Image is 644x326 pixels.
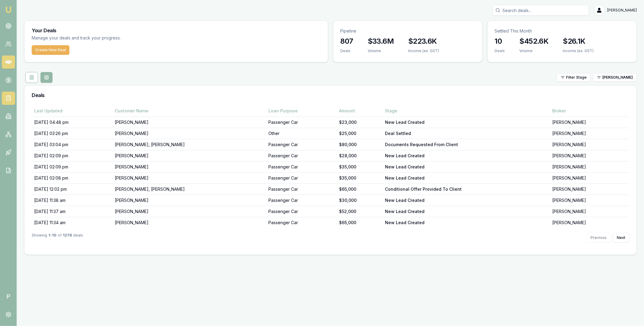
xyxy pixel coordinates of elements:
[266,173,337,184] td: Passenger Car
[339,108,380,114] div: Amount
[495,49,505,53] div: Deals
[520,36,549,46] h3: $452.6K
[520,49,549,53] div: Volume
[495,28,629,34] p: Settled This Month
[339,130,380,136] div: $25,000
[563,49,594,53] div: Income (ex. GST)
[34,108,110,114] div: Last Updated
[32,206,112,217] td: [DATE] 11:37 am
[32,139,112,150] td: [DATE] 03:04 pm
[566,75,587,80] span: Filter Stage
[385,108,547,114] div: Stage
[613,233,629,243] button: Next
[266,139,337,150] td: Passenger Car
[32,93,629,98] h3: Deals
[385,164,547,170] div: New Lead Created
[385,186,547,192] div: Conditional Offer Provided To Client
[341,49,353,53] div: Deals
[550,117,629,128] td: [PERSON_NAME]
[112,184,266,195] td: [PERSON_NAME], [PERSON_NAME]
[266,161,337,173] td: Passenger Car
[32,161,112,173] td: [DATE] 02:09 pm
[32,217,112,228] td: [DATE] 11:34 am
[32,45,69,55] button: Create New Deal
[32,117,112,128] td: [DATE] 04:48 pm
[48,233,56,243] strong: 1 - 10
[550,173,629,184] td: [PERSON_NAME]
[339,186,380,192] div: $65,000
[2,290,15,303] span: P
[115,108,264,114] div: Customer Name
[63,233,72,243] strong: 1276
[112,173,266,184] td: [PERSON_NAME]
[266,117,337,128] td: Passenger Car
[557,73,591,82] button: Filter Stage
[385,130,547,136] div: Deal Settled
[492,5,589,16] input: Search deals
[266,206,337,217] td: Passenger Car
[550,195,629,206] td: [PERSON_NAME]
[32,150,112,161] td: [DATE] 02:09 pm
[550,128,629,139] td: [PERSON_NAME]
[385,119,547,125] div: New Lead Created
[266,150,337,161] td: Passenger Car
[339,208,380,215] div: $52,000
[266,195,337,206] td: Passenger Car
[32,184,112,195] td: [DATE] 12:02 pm
[550,161,629,173] td: [PERSON_NAME]
[385,208,547,215] div: New Lead Created
[112,206,266,217] td: [PERSON_NAME]
[5,6,12,13] img: emu-icon-u.png
[32,195,112,206] td: [DATE] 11:38 am
[385,153,547,159] div: New Lead Created
[266,217,337,228] td: Passenger Car
[602,75,633,80] span: [PERSON_NAME]
[112,139,266,150] td: [PERSON_NAME], [PERSON_NAME]
[266,184,337,195] td: Passenger Car
[593,73,637,82] button: [PERSON_NAME]
[339,175,380,181] div: $35,000
[550,150,629,161] td: [PERSON_NAME]
[607,8,637,13] span: [PERSON_NAME]
[112,195,266,206] td: [PERSON_NAME]
[408,49,439,53] div: Income (ex. GST)
[339,164,380,170] div: $35,000
[32,233,83,243] div: Showing of deals
[368,36,394,46] h3: $33.6M
[339,197,380,203] div: $30,000
[495,36,505,46] h3: 10
[112,161,266,173] td: [PERSON_NAME]
[552,108,627,114] div: Broker
[408,36,439,46] h3: $223.6K
[112,128,266,139] td: [PERSON_NAME]
[112,117,266,128] td: [PERSON_NAME]
[32,173,112,184] td: [DATE] 02:08 pm
[268,108,334,114] div: Loan Purpose
[385,197,547,203] div: New Lead Created
[368,49,394,53] div: Volume
[112,217,266,228] td: [PERSON_NAME]
[112,150,266,161] td: [PERSON_NAME]
[32,35,186,42] p: Manage your deals and track your progress.
[341,36,353,46] h3: 807
[32,28,321,33] h3: Your Deals
[385,142,547,148] div: Documents Requested From Client
[550,206,629,217] td: [PERSON_NAME]
[550,184,629,195] td: [PERSON_NAME]
[550,217,629,228] td: [PERSON_NAME]
[385,220,547,226] div: New Lead Created
[550,139,629,150] td: [PERSON_NAME]
[339,153,380,159] div: $28,000
[266,128,337,139] td: Other
[339,220,380,226] div: $65,000
[385,175,547,181] div: New Lead Created
[563,36,594,46] h3: $26.1K
[341,28,475,34] p: Pipeline
[339,119,380,125] div: $23,000
[339,142,380,148] div: $80,000
[32,128,112,139] td: [DATE] 03:26 pm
